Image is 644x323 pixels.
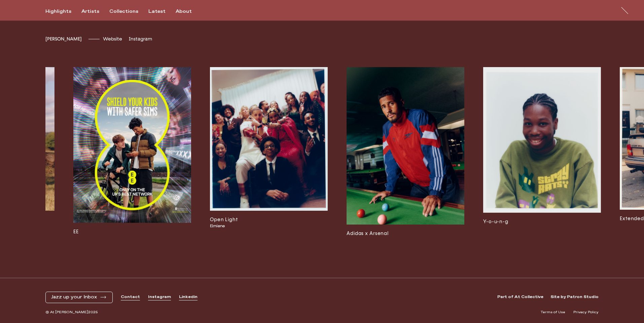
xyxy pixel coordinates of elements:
[148,8,176,14] button: Latest
[73,67,191,237] a: EE
[483,67,601,237] a: Y-o-u-n-g
[210,216,328,224] h3: Open Light
[497,294,543,300] a: Part of At Collective
[148,8,166,14] div: Latest
[176,8,192,14] div: About
[81,8,99,14] div: Artists
[109,8,138,14] div: Collections
[210,67,328,237] a: Open LightElmiene
[121,294,140,300] a: Contact
[483,218,601,226] h3: Y-o-u-n-g
[45,8,71,14] div: Highlights
[45,36,82,42] span: [PERSON_NAME]
[81,8,109,14] button: Artists
[45,310,98,315] span: © At [PERSON_NAME] 2025
[347,230,464,237] h3: Adidas x Arsenal
[148,294,171,300] a: Instagram
[347,67,464,237] a: Adidas x Arsenal
[129,36,152,42] a: Instagram[PERSON_NAME].khan
[73,228,191,236] h3: EE
[550,294,599,300] a: Site by Patron Studio
[51,294,107,300] button: Jazz up your Inbox
[103,36,122,42] a: Website[DOMAIN_NAME]
[109,8,148,14] button: Collections
[210,224,316,229] span: Elmiene
[179,294,198,300] a: Linkedin
[129,36,152,42] span: Instagram
[541,310,565,315] a: Terms of Use
[176,8,202,14] button: About
[103,36,122,42] span: Website
[573,310,599,315] a: Privacy Policy
[45,8,81,14] button: Highlights
[51,294,97,300] span: Jazz up your Inbox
